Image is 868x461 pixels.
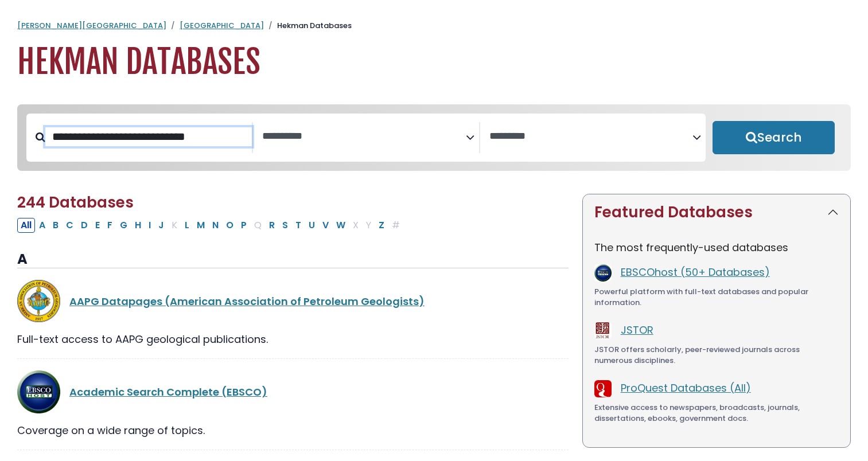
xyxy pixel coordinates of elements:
[279,218,291,233] button: Filter Results S
[594,344,839,366] div: JSTOR offers scholarly, peer-reviewed journals across numerous disciplines.
[36,218,49,233] button: Filter Results A
[17,423,569,438] div: Coverage on a wide range of topics.
[17,20,851,32] nav: breadcrumb
[594,286,839,308] div: Powerful platform with full-text databases and popular information.
[594,402,839,424] div: Extensive access to newspapers, broadcasts, journals, dissertations, ebooks, government docs.
[621,323,653,337] a: JSTOR
[131,218,145,233] button: Filter Results H
[180,20,264,31] a: [GEOGRAPHIC_DATA]
[193,218,208,233] button: Filter Results M
[69,294,425,308] a: AAPG Datapages (American Association of Petroleum Geologists)
[262,131,465,143] textarea: Search
[621,265,770,279] a: EBSCOhost (50+ Databases)
[49,218,62,233] button: Filter Results B
[116,218,131,233] button: Filter Results G
[583,194,850,230] button: Featured Databases
[17,217,404,232] div: Alpha-list to filter by first letter of database name
[209,218,222,233] button: Filter Results N
[69,385,267,399] a: Academic Search Complete (EBSCO)
[45,127,252,146] input: Search database by title or keyword
[155,218,168,233] button: Filter Results J
[305,218,318,233] button: Filter Results U
[333,218,349,233] button: Filter Results W
[292,218,305,233] button: Filter Results T
[17,43,851,81] h1: Hekman Databases
[594,240,839,255] p: The most frequently-used databases
[63,218,77,233] button: Filter Results C
[104,218,116,233] button: Filter Results F
[181,218,193,233] button: Filter Results L
[17,20,166,31] a: [PERSON_NAME][GEOGRAPHIC_DATA]
[713,121,835,154] button: Submit for Search Results
[92,218,103,233] button: Filter Results E
[375,218,388,233] button: Filter Results Z
[17,218,35,233] button: All
[266,218,278,233] button: Filter Results R
[17,192,134,213] span: 244 Databases
[17,104,851,171] nav: Search filters
[238,218,250,233] button: Filter Results P
[223,218,237,233] button: Filter Results O
[264,20,352,32] li: Hekman Databases
[489,131,692,143] textarea: Search
[319,218,332,233] button: Filter Results V
[145,218,154,233] button: Filter Results I
[77,218,91,233] button: Filter Results D
[17,251,569,268] h3: A
[17,331,569,347] div: Full-text access to AAPG geological publications.
[621,381,751,395] a: ProQuest Databases (All)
